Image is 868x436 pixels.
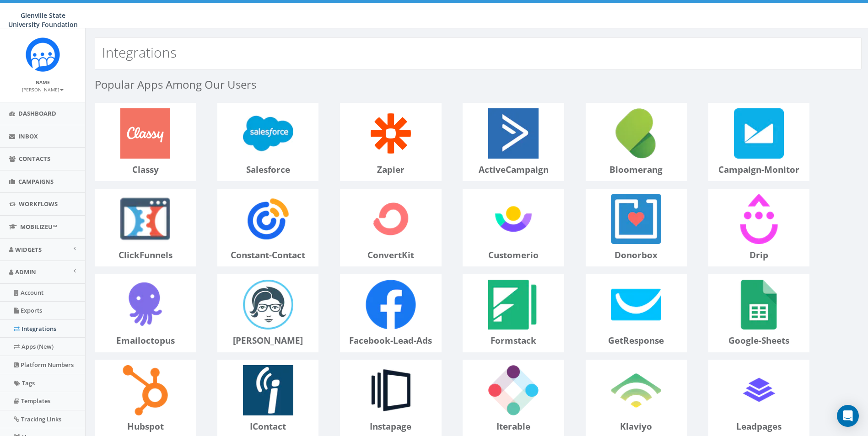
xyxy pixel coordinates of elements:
img: google-sheets-logo [729,275,789,335]
span: MobilizeU™ [20,223,57,231]
img: emma-logo [238,275,298,335]
img: salesforce-logo [238,103,298,164]
p: leadpages [709,420,809,433]
img: leadpages-logo [729,360,789,420]
p: iterable [463,420,563,433]
img: instapage-logo [361,360,421,420]
p: donorbox [586,249,686,261]
p: bloomerang [586,164,686,176]
img: bloomerang-logo [606,103,666,164]
img: formstack-logo [483,275,544,335]
a: [PERSON_NAME] [22,85,64,93]
img: classy-logo [115,103,176,164]
p: [PERSON_NAME] [218,335,318,347]
img: constant-contact-logo [238,189,298,250]
span: Dashboard [18,109,56,117]
img: customerio-logo [483,189,544,250]
img: convertKit-logo [361,189,421,250]
h2: Integrations [102,45,177,60]
img: activeCampaign-logo [483,103,544,164]
p: clickFunnels [95,249,195,261]
img: iterable-logo [483,360,544,420]
p: instapage [340,420,441,433]
small: [PERSON_NAME] [22,86,64,93]
p: google-sheets [709,335,809,347]
small: Name [36,79,50,85]
p: drip [709,249,809,261]
span: Inbox [18,132,38,140]
p: convertKit [340,249,441,261]
p: customerio [463,249,563,261]
div: Open Intercom Messenger [837,405,859,427]
span: Campaigns [18,177,54,186]
img: klaviyo-logo [606,360,666,420]
img: iContact-logo [238,360,298,420]
p: iContact [218,420,318,433]
img: hubspot-logo [115,360,176,420]
img: facebook-lead-ads-logo [361,275,421,335]
span: Contacts [19,154,50,163]
p: facebook-lead-ads [340,335,441,347]
img: campaign-monitor-logo [729,103,789,164]
p: salesforce [218,164,318,176]
img: donorbox-logo [606,189,666,250]
img: emailoctopus-logo [115,275,176,335]
img: zapier-logo [361,103,421,164]
img: getResponse-logo [606,275,666,335]
span: Admin [15,268,36,276]
span: Glenville State University Foundation [8,11,78,29]
img: Rally_Corp_Icon.png [26,37,60,72]
p: campaign-monitor [709,164,809,176]
p: emailoctopus [95,335,195,347]
span: Workflows [19,200,58,208]
p: constant-contact [218,249,318,261]
p: activeCampaign [463,164,563,176]
p: classy [95,164,195,176]
span: Widgets [15,245,42,254]
p: getResponse [586,335,686,347]
img: clickFunnels-logo [115,189,176,250]
p: hubspot [95,420,195,433]
img: drip-logo [729,189,789,250]
p: klaviyo [586,420,686,433]
p: zapier [340,164,441,176]
p: formstack [463,335,563,347]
